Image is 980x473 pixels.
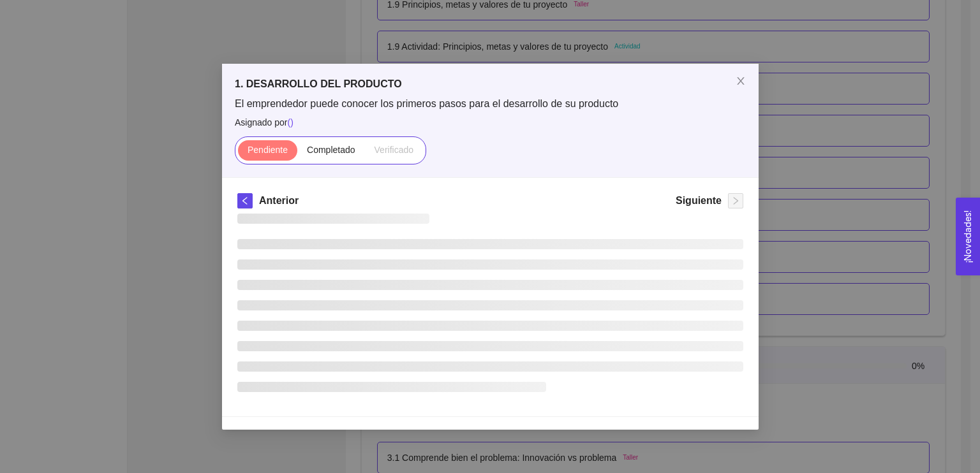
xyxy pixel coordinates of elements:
span: Asignado por [235,115,746,129]
span: close [736,76,746,86]
button: right [728,193,743,208]
h5: Anterior [259,193,299,208]
span: Pendiente [247,145,287,155]
button: left [237,193,253,208]
span: ( ) [287,117,293,127]
span: left [238,196,252,205]
span: El emprendedor puede conocer los primeros pasos para el desarrollo de su producto [235,97,746,111]
button: Close [723,64,759,99]
button: Open Feedback Widget [956,198,980,275]
span: Verificado [374,145,413,155]
span: Completado [307,145,355,155]
h5: 1. DESARROLLO DEL PRODUCTO [235,76,746,92]
h5: Siguiente [675,193,721,208]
